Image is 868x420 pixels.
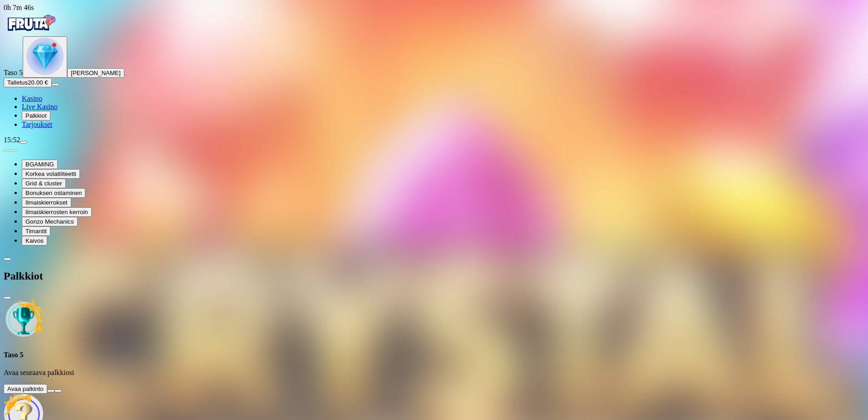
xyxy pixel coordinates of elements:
nav: Primary [4,12,864,129]
img: level unlocked [26,38,64,75]
span: Talletus [7,79,28,86]
button: Ilmaiskierrosten kerroin [22,207,92,217]
img: Unclaimed level icon [4,300,44,340]
a: Kasino [22,95,42,102]
button: chevron-left icon [4,258,11,260]
button: Palkkiot [22,111,50,120]
button: Ilmaiskierrokset [22,198,71,207]
a: Tarjoukset [22,120,52,128]
span: Palkkiot [25,112,47,119]
button: Kaivos [22,236,47,245]
button: Grid & cluster [22,179,66,188]
button: prev slide [4,149,11,152]
span: Bonuksen ostaminen [25,190,82,196]
button: close [4,296,11,299]
button: info [54,390,62,392]
button: Avaa palkinto [4,384,47,394]
button: Talletusplus icon20.00 € [4,78,52,87]
span: 20.00 € [28,79,48,86]
button: BGAMING [22,160,58,169]
button: next slide [11,149,18,152]
span: Kaivos [25,237,44,244]
span: BGAMING [25,161,54,168]
button: [PERSON_NAME] [67,68,124,78]
button: Gonzo Mechanics [22,217,78,226]
button: menu [20,141,27,144]
button: Korkea volatiliteetti [22,169,80,179]
span: Ilmaiskierrosten kerroin [25,209,88,215]
p: Avaa seuraava palkkiosi [4,369,864,377]
span: [PERSON_NAME] [71,70,121,76]
span: Taso 5 [4,69,23,76]
a: Live Kasino [22,103,58,110]
img: Fruta [4,12,58,35]
nav: Main menu [4,95,864,129]
button: menu [52,83,59,86]
span: 15:52 [4,136,20,144]
span: Korkea volatiliteetti [25,170,76,177]
button: Bonuksen ostaminen [22,188,85,198]
button: Timantit [22,226,50,236]
span: user session time [4,4,34,11]
a: Fruta [4,28,58,36]
h4: Taso 5 [4,351,864,359]
span: Gonzo Mechanics [25,218,74,225]
span: Ilmaiskierrokset [25,199,68,206]
button: level unlocked [23,36,67,78]
span: Avaa palkinto [7,385,44,392]
h2: Palkkiot [4,270,864,282]
span: Timantit [25,228,47,235]
span: Grid & cluster [25,180,62,187]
